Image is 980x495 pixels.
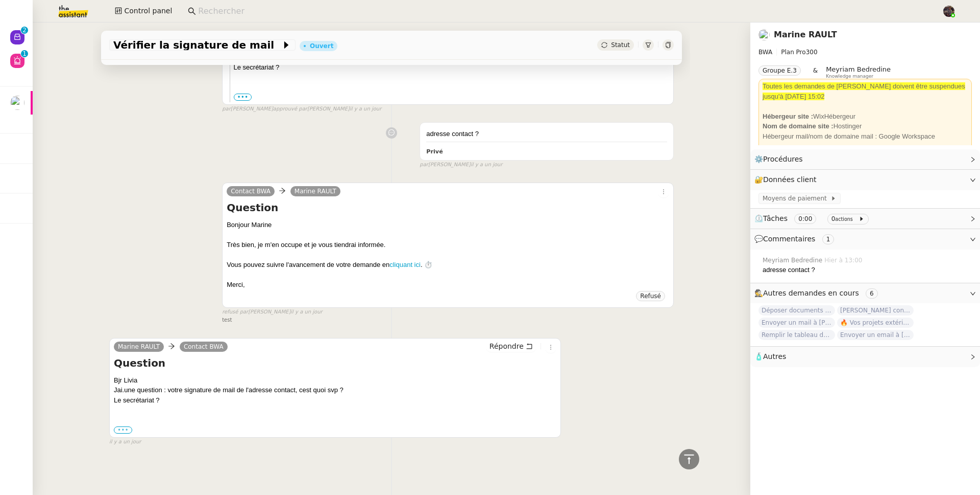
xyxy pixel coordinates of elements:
[758,318,835,328] span: Envoyer un mail à [PERSON_NAME]
[21,50,28,57] nz-badge-sup: 1
[754,174,821,186] span: 🔐
[826,65,891,73] span: Meyriam Bedredine
[227,260,669,270] div: Vous pouvez suivre l'avancement de votre demande en . ⏱️
[640,292,661,300] span: Refusé
[763,121,968,131] div: Hostinger
[763,112,813,120] strong: Hébergeur site :
[750,283,980,303] div: 🕵️Autres demandes en cours 6
[758,330,835,340] span: Remplir le tableau des lots
[113,40,281,50] span: Vérifier la signature de mail
[222,105,381,114] small: [PERSON_NAME] [PERSON_NAME]
[227,280,669,290] div: Merci,
[826,65,891,79] app-user-label: Knowledge manager
[389,261,421,268] a: cliquant ici
[227,200,669,215] h4: Question
[774,30,837,39] a: Marine RAULT
[227,220,669,230] div: Bonjour Marine
[758,65,801,76] nz-tag: Groupe E.3
[806,49,818,56] span: 300
[21,27,28,34] nz-badge-sup: 2
[273,105,307,114] span: approuvé par
[310,43,333,49] div: Ouvert
[750,229,980,249] div: 💬Commentaires 1
[750,209,980,229] div: ⏲️Tâches 0:00 0actions
[763,131,968,142] div: Hébergeur mail/nom de domaine mail : Google Workspace
[234,94,252,101] label: •••
[750,149,980,169] div: ⚙️Procédures
[754,235,838,243] span: 💬
[180,342,228,351] a: Contact BWA
[222,317,232,323] span: test
[234,62,669,73] div: Le secrétariat ?
[943,6,954,17] img: 2af2e8ed-4e7a-4339-b054-92d163d57814
[22,50,27,59] p: 1
[837,318,914,328] span: 🔥 Vos projets extérieurs à prix remisés, c’est maintenant ou jamais !
[781,49,805,56] span: Plan Pro
[471,161,502,169] span: il y a un jour
[763,175,817,184] span: Données client
[763,289,859,297] span: Autres demandes en cours
[763,82,965,100] span: Toutes les demandes de [PERSON_NAME] doivent être suspendues jusqu'à [DATE] 15:02
[222,308,322,317] small: [PERSON_NAME]
[763,256,824,265] span: Meyriam Bedredine
[750,347,980,367] div: 🧴Autres
[114,356,556,370] h4: Question
[222,308,248,317] span: refusé par
[822,234,835,244] nz-tag: 1
[198,5,932,18] input: Rechercher
[420,161,428,169] span: par
[227,187,275,196] a: Contact BWA
[350,105,381,114] span: il y a un jour
[114,395,556,406] div: Le secrétariat ?
[750,170,980,190] div: 🔐Données client
[837,305,914,316] span: [PERSON_NAME] contrat d'archi sur site de l'ordre
[835,216,853,222] small: actions
[763,122,834,130] strong: Nom de domaine site :
[109,4,178,18] button: Control panel
[114,385,556,395] div: Jai.une question : votre signature de mail de l'adresse contact, cest quoi svp ?
[426,148,443,155] b: Privé
[426,129,667,139] div: adresse contact ?
[763,235,815,243] span: Commentaires
[758,29,770,40] img: users%2Fo4K84Ijfr6OOM0fa5Hz4riIOf4g2%2Favatar%2FChatGPT%20Image%201%20aou%CC%82t%202025%2C%2010_2...
[758,49,772,56] span: BWA
[10,96,24,110] img: users%2FAXgjBsdPtrYuxuZvIJjRexEdqnq2%2Favatar%2F1599931753966.jpeg
[290,308,322,317] span: il y a un jour
[763,155,803,163] span: Procédures
[813,65,818,79] span: &
[754,289,882,297] span: 🕵️
[763,352,786,361] span: Autres
[290,187,340,196] a: Marine RAULT
[486,341,536,352] button: Répondre
[489,341,524,351] span: Répondre
[222,105,231,114] span: par
[824,256,864,265] span: Hier à 13:00
[758,305,835,316] span: Déposer documents sur espace OPCO
[763,265,972,275] div: adresse contact ?
[109,438,141,446] span: il y a un jour
[826,74,873,79] span: Knowledge manager
[763,214,788,222] span: Tâches
[22,27,27,36] p: 2
[754,214,873,222] span: ⏲️
[114,375,556,386] div: Bjr Livia
[114,426,132,434] label: •••
[837,330,914,340] span: Envoyer un email à [EMAIL_ADDRESS][DOMAIN_NAME]
[866,288,878,299] nz-tag: 6
[754,153,807,165] span: ⚙️
[420,161,502,169] small: [PERSON_NAME]
[794,214,816,224] nz-tag: 0:00
[124,5,172,17] span: Control panel
[611,41,630,49] span: Statut
[114,342,164,351] a: Marine RAULT
[763,111,968,122] div: WixHébergeur
[754,352,786,361] span: 🧴
[763,193,830,204] span: Moyens de paiement
[227,240,669,250] div: Très bien, je m'en occupe et je vous tiendrai informée.
[831,215,836,222] span: 0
